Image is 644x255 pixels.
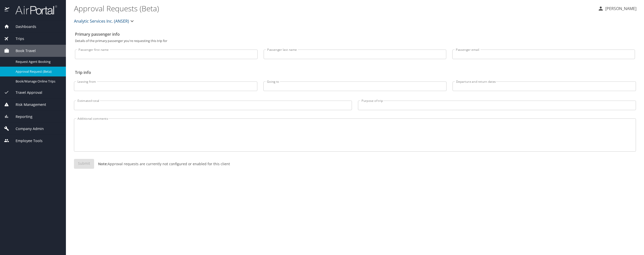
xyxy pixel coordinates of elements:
[72,16,137,26] button: Analytic Services Inc. (ANSER)
[9,90,42,95] span: Travel Approval
[16,69,60,74] span: Approval Request (Beta)
[9,48,36,54] span: Book Travel
[9,24,36,29] span: Dashboards
[16,59,60,64] span: Request Agent Booking
[75,30,635,38] h2: Primary passenger info
[16,79,60,84] span: Book/Manage Online Trips
[9,36,24,41] span: Trips
[604,6,636,12] p: [PERSON_NAME]
[5,5,10,15] img: icon-airportal.png
[9,138,43,144] span: Employee Tools
[10,5,57,15] img: airportal-logo.png
[75,39,635,42] p: Details of the primary passenger you're requesting this trip for
[9,102,46,107] span: Risk Management
[9,126,44,132] span: Company Admin
[94,161,230,166] p: Approval requests are currently not configured or enabled for this client
[74,1,594,16] h1: Approval Requests (Beta)
[98,161,108,166] strong: Note:
[9,114,32,119] span: Reporting
[74,18,129,25] span: Analytic Services Inc. (ANSER)
[596,4,638,13] button: [PERSON_NAME]
[75,68,635,76] h2: Trip info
